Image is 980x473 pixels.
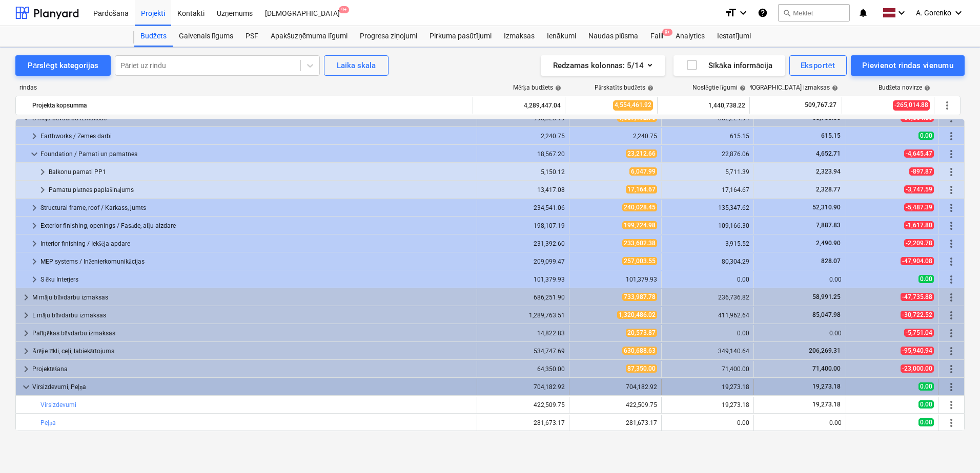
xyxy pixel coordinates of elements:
[901,364,934,373] span: -23,000.00
[28,255,40,268] span: keyboard_arrow_right
[481,186,565,193] div: 13,417.08
[40,128,473,144] div: Earthworks / Zemes darbi
[553,59,653,72] div: Redzamas kolonnas : 5/14
[20,381,32,393] span: keyboard_arrow_down
[481,419,565,426] div: 281,673.17
[945,130,957,142] span: Vairāk darbību
[666,401,749,408] div: 19,273.18
[662,97,745,114] div: 1,440,738.22
[481,204,565,211] div: 234,541.06
[36,166,49,178] span: keyboard_arrow_right
[666,276,749,283] div: 0.00
[666,168,749,176] div: 5,711.39
[758,419,842,426] div: 0.00
[477,97,561,114] div: 4,289,447.04
[40,401,76,408] a: Virsizdevumi
[801,59,835,72] div: Eksportēt
[916,9,951,17] span: A. Gorenko
[134,26,173,47] div: Budžets
[669,26,711,47] a: Analytics
[811,383,842,390] span: 19,273.18
[626,149,657,158] span: 23,212.66
[40,253,473,270] div: MEP systems / Inženierkomunikācijas
[553,85,561,91] span: help
[40,218,473,234] div: Exterior finishing, openings / Fasāde, aiļu aizdare
[811,204,842,211] span: 52,310.90
[666,240,749,247] div: 3,915.52
[811,311,842,318] span: 85,047.98
[28,59,98,72] div: Pārslēgt kategorijas
[945,166,957,178] span: Vairāk darbību
[711,26,757,47] a: Iestatījumi
[945,202,957,214] span: Vairāk darbību
[629,167,657,176] span: 6,047.99
[945,309,957,321] span: Vairāk darbību
[945,184,957,196] span: Vairāk darbību
[901,347,934,355] span: -95,940.94
[666,383,749,391] div: 19,273.18
[666,204,749,211] div: 135,347.62
[28,238,40,250] span: keyboard_arrow_right
[815,240,842,247] span: 2,490.90
[423,26,498,47] div: Pirkuma pasūtījumi
[758,7,768,19] i: Zināšanu pamats
[666,222,749,229] div: 109,166.30
[626,364,657,373] span: 87,350.00
[644,26,669,47] div: Faili
[904,221,934,229] span: -1,617.80
[686,59,773,72] div: Sīkāka informācija
[354,26,423,47] div: Progresa ziņojumi
[901,257,934,265] span: -47,904.08
[622,293,657,301] span: 733,987.78
[820,132,842,139] span: 615.15
[904,239,934,247] span: -2,209.78
[574,419,657,426] div: 281,673.17
[738,85,746,91] span: help
[858,7,868,19] i: notifications
[945,327,957,339] span: Vairāk darbību
[32,343,473,359] div: Ārējie tīkli, ceļi, labiekārtojums
[622,239,657,247] span: 233,602.38
[811,401,842,408] span: 19,273.18
[481,222,565,229] div: 198,107.19
[945,238,957,250] span: Vairāk darbību
[582,26,645,47] a: Naudas plūsma
[481,348,565,355] div: 534,747.69
[32,325,473,341] div: Palīgēkas būvdarbu izmaksas
[662,29,672,36] span: 9+
[945,363,957,375] span: Vairāk darbību
[904,203,934,211] span: -5,487.39
[595,84,654,92] div: Pārskatīts budžets
[28,220,40,232] span: keyboard_arrow_right
[673,55,785,76] button: Sīkāka informācija
[36,184,49,196] span: keyboard_arrow_right
[541,55,665,76] button: Redzamas kolonnas:5/14
[666,419,749,426] div: 0.00
[264,26,354,47] div: Apakšuzņēmuma līgumi
[481,133,565,140] div: 2,240.75
[815,150,842,157] span: 4,652.71
[541,26,582,47] div: Ienākumi
[481,294,565,301] div: 686,251.90
[645,85,654,91] span: help
[815,222,842,229] span: 7,887.83
[40,235,473,252] div: Interior finishing / Iekšēja apdare
[40,419,56,426] a: Peļņa
[738,84,838,92] div: [DEMOGRAPHIC_DATA] izmaksas
[737,7,749,19] i: keyboard_arrow_down
[324,55,389,76] button: Laika skala
[339,6,349,13] span: 9+
[811,365,842,372] span: 71,400.00
[498,26,541,47] a: Izmaksas
[666,258,749,265] div: 80,304.29
[945,220,957,232] span: Vairāk darbību
[945,399,957,411] span: Vairāk darbību
[20,291,32,304] span: keyboard_arrow_right
[173,26,239,47] a: Galvenais līgums
[481,365,565,373] div: 64,350.00
[20,309,32,321] span: keyboard_arrow_right
[945,148,957,160] span: Vairāk darbību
